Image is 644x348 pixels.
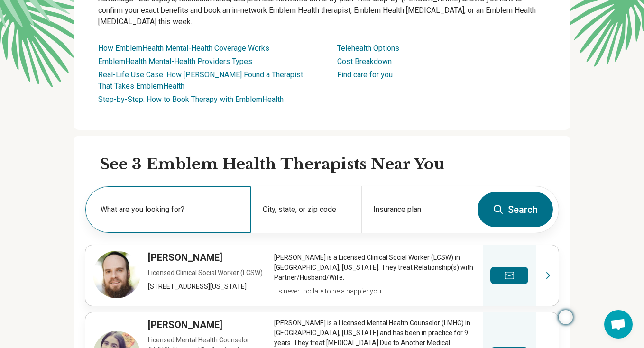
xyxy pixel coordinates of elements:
a: Open chat [604,310,633,339]
a: EmblemHealth Mental-Health Providers Types [98,57,252,66]
a: Step-by-Step: How to Book Therapy with EmblemHealth [98,95,284,104]
a: How EmblemHealth Mental-Health Coverage Works [98,44,269,53]
a: Find care for you [337,70,393,79]
button: Search [478,192,553,227]
a: Telehealth Options [337,44,399,53]
button: Send a message [490,267,528,284]
a: Cost Breakdown [337,57,392,66]
h2: See 3 Emblem Health Therapists Near You [100,155,559,174]
label: What are you looking for? [101,204,239,215]
a: Real-Life Use Case: How [PERSON_NAME] Found a Therapist That Takes EmblemHealth [98,70,303,91]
